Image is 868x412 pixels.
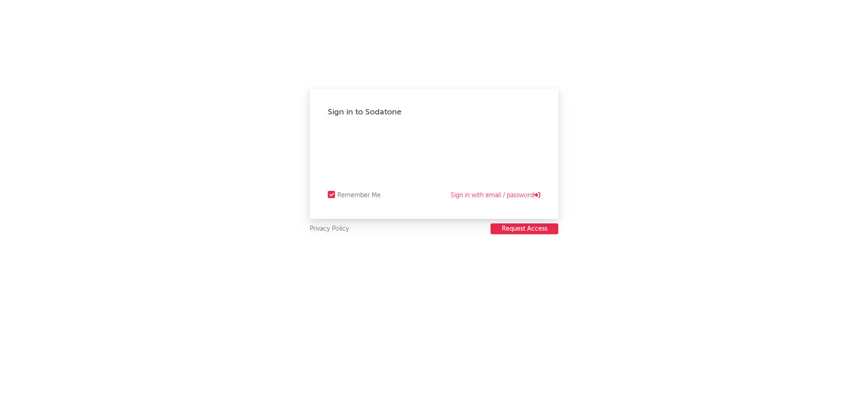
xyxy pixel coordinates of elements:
[337,190,381,201] div: Remember Me
[310,223,349,235] a: Privacy Policy
[491,223,558,234] button: Request Access
[328,107,540,118] div: Sign in to Sodatone
[451,190,540,201] a: Sign in with email / password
